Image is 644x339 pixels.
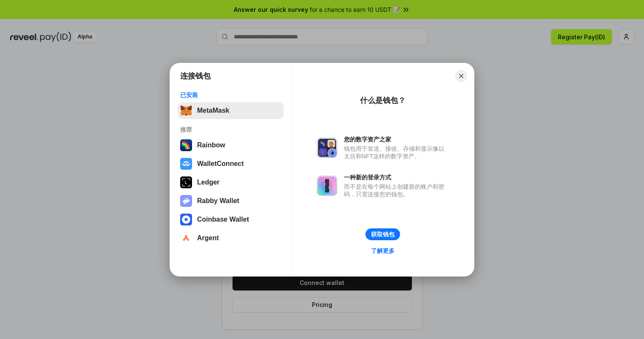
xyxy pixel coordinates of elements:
button: 获取钱包 [365,228,400,240]
a: 了解更多 [366,245,400,256]
img: svg+xml,%3Csvg%20width%3D%2228%22%20height%3D%2228%22%20viewBox%3D%220%200%2028%2028%22%20fill%3D... [180,158,192,170]
button: Rainbow [178,137,284,154]
div: 什么是钱包？ [360,95,406,106]
button: Argent [178,230,284,247]
button: Rabby Wallet [178,193,284,209]
img: svg+xml,%3Csvg%20width%3D%2228%22%20height%3D%2228%22%20viewBox%3D%220%200%2028%2028%22%20fill%3D... [180,232,192,244]
img: svg+xml,%3Csvg%20xmlns%3D%22http%3A%2F%2Fwww.w3.org%2F2000%2Fsvg%22%20fill%3D%22none%22%20viewBox... [317,176,337,196]
div: Coinbase Wallet [197,216,249,223]
button: Ledger [178,174,284,191]
div: 了解更多 [371,247,395,255]
img: svg+xml,%3Csvg%20width%3D%2228%22%20height%3D%2228%22%20viewBox%3D%220%200%2028%2028%22%20fill%3D... [180,214,192,225]
h1: 连接钱包 [180,71,211,81]
button: WalletConnect [178,155,284,172]
div: 而不是在每个网站上创建新的账户和密码，只需连接您的钱包。 [344,183,449,198]
div: MetaMask [197,107,229,114]
div: 您的数字资产之家 [344,136,449,143]
button: MetaMask [178,102,284,119]
img: svg+xml,%3Csvg%20fill%3D%22none%22%20height%3D%2233%22%20viewBox%3D%220%200%2035%2033%22%20width%... [180,105,192,117]
div: Rainbow [197,141,225,149]
div: Argent [197,234,219,242]
img: svg+xml,%3Csvg%20xmlns%3D%22http%3A%2F%2Fwww.w3.org%2F2000%2Fsvg%22%20fill%3D%22none%22%20viewBox... [180,195,192,207]
div: 一种新的登录方式 [344,174,449,181]
div: 钱包用于发送、接收、存储和显示像以太坊和NFT这样的数字资产。 [344,145,449,160]
div: WalletConnect [197,160,244,168]
img: svg+xml,%3Csvg%20width%3D%22120%22%20height%3D%22120%22%20viewBox%3D%220%200%20120%20120%22%20fil... [180,139,192,151]
div: 推荐 [180,126,281,133]
button: Close [455,70,467,82]
img: svg+xml,%3Csvg%20xmlns%3D%22http%3A%2F%2Fwww.w3.org%2F2000%2Fsvg%22%20width%3D%2228%22%20height%3... [180,176,192,188]
div: Ledger [197,179,219,186]
div: 获取钱包 [371,231,395,238]
img: svg+xml,%3Csvg%20xmlns%3D%22http%3A%2F%2Fwww.w3.org%2F2000%2Fsvg%22%20fill%3D%22none%22%20viewBox... [317,138,337,158]
button: Coinbase Wallet [178,211,284,228]
div: Rabby Wallet [197,197,239,205]
div: 已安装 [180,91,281,99]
